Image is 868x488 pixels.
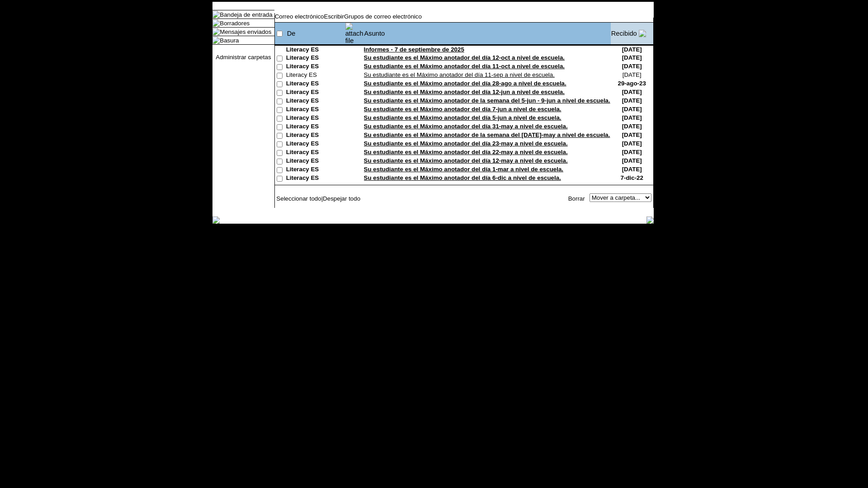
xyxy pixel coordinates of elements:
[220,37,239,44] a: Basura
[364,71,555,78] a: Su estudiante es el Máximo anotador del día 11-sep a nivel de escuela.
[287,30,296,37] a: De
[622,166,642,173] nobr: [DATE]
[274,208,654,208] img: black_spacer.gif
[286,140,345,149] td: Literacy ES
[286,123,345,131] td: Literacy ES
[286,46,345,54] td: Literacy ES
[611,30,637,37] a: Recibido
[286,63,345,71] td: Literacy ES
[286,89,345,97] td: Literacy ES
[364,97,610,104] a: Su estudiante es el Máximo anotador de la semana del 5-jun - 9-jun a nivel de escuela.
[286,97,345,106] td: Literacy ES
[364,63,565,70] a: Su estudiante es el Máximo anotador del día 11-oct a nivel de escuela.
[286,131,345,140] td: Literacy ES
[364,80,566,87] a: Su estudiante es el Máximo anotador del día 28-ago a nivel de escuela.
[622,54,642,61] nobr: [DATE]
[622,131,642,138] nobr: [DATE]
[220,11,272,18] a: Bandeja de entrada
[568,195,585,202] a: Borrar
[286,80,345,89] td: Literacy ES
[220,28,271,35] a: Mensajes enviados
[622,63,642,70] nobr: [DATE]
[364,30,385,37] a: Asunto
[618,80,646,87] nobr: 29-ago-23
[212,28,220,35] img: folder_icon.gif
[622,149,642,155] nobr: [DATE]
[212,216,220,224] img: table_footer_left.gif
[324,13,344,20] a: Escribir
[286,157,345,166] td: Literacy ES
[364,123,568,130] a: Su estudiante es el Máximo anotador del día 31-may a nivel de escuela.
[364,174,561,181] a: Su estudiante es el Máximo anotador del día 6-dic a nivel de escuela.
[364,89,565,95] a: Su estudiante es el Máximo anotador del día 12-jun a nivel de escuela.
[622,89,642,95] nobr: [DATE]
[623,71,642,78] nobr: [DATE]
[286,71,345,80] td: Literacy ES
[286,106,345,114] td: Literacy ES
[323,195,360,202] a: Despejar todo
[345,23,363,44] img: attach file
[364,106,561,113] a: Su estudiante es el Máximo anotador del día 7-jun a nivel de escuela.
[364,157,568,164] a: Su estudiante es el Máximo anotador del día 12-may a nivel de escuela.
[212,19,220,27] img: folder_icon.gif
[364,131,610,138] a: Su estudiante es el Máximo anotador de la semana del [DATE]-may a nivel de escuela.
[220,20,250,27] a: Borradores
[622,46,642,53] nobr: [DATE]
[286,54,345,63] td: Literacy ES
[275,13,324,20] a: Correo electrónico
[364,166,563,173] a: Su estudiante es el Máximo anotador del día 1-mar a nivel de escuela.
[212,11,220,18] img: folder_icon_pick.gif
[286,149,345,157] td: Literacy ES
[621,174,643,181] nobr: 7-dic-22
[639,30,646,37] img: arrow_down.gif
[622,157,642,164] nobr: [DATE]
[216,54,271,61] a: Administrar carpetas
[286,114,345,123] td: Literacy ES
[622,97,642,104] nobr: [DATE]
[364,114,561,121] a: Su estudiante es el Máximo anotador del día 5-jun a nivel de escuela.
[275,193,385,203] td: |
[276,195,321,202] a: Seleccionar todo
[212,37,220,44] img: folder_icon.gif
[364,46,464,53] a: Informes - 7 de septiembre de 2025
[622,114,642,121] nobr: [DATE]
[364,149,568,155] a: Su estudiante es el Máximo anotador del día 22-may a nivel de escuela.
[344,13,422,20] a: Grupos de correo electrónico
[286,166,345,174] td: Literacy ES
[286,174,345,183] td: Literacy ES
[646,216,654,224] img: table_footer_right.gif
[622,123,642,130] nobr: [DATE]
[364,54,565,61] a: Su estudiante es el Máximo anotador del día 12-oct a nivel de escuela.
[364,140,568,147] a: Su estudiante es el Máximo anotador del día 23-may a nivel de escuela.
[622,140,642,147] nobr: [DATE]
[622,106,642,113] nobr: [DATE]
